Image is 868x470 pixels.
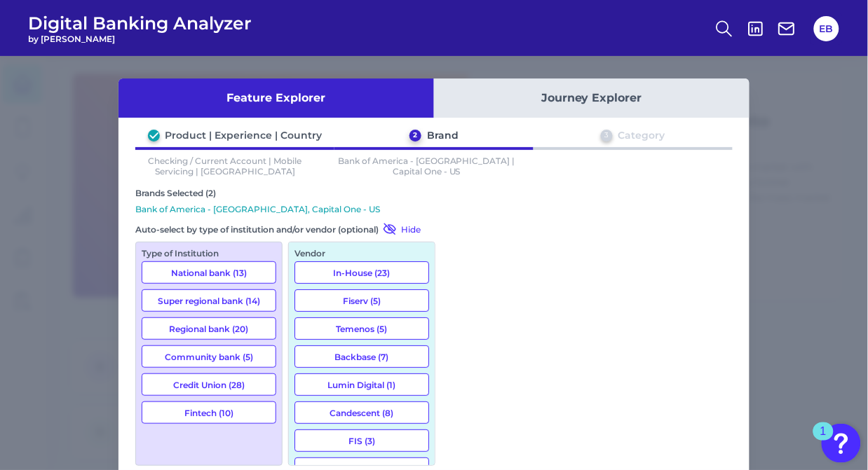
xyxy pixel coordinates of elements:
[294,248,429,258] div: Vendor
[822,424,861,463] button: Open Resource Center, 1 new notification
[618,129,665,141] div: Category
[814,16,839,41] button: EB
[294,261,429,284] button: In-House (23)
[142,345,276,368] button: Community bank (5)
[135,222,435,236] div: Auto-select by type of institution and/or vendor (optional)
[294,373,429,396] button: Lumin Digital (1)
[820,431,827,450] div: 1
[294,317,429,340] button: Temenos (5)
[142,289,276,312] button: Super regional bank (14)
[142,248,276,258] div: Type of Institution
[294,429,429,452] button: FIS (3)
[294,289,429,312] button: Fiserv (5)
[142,317,276,340] button: Regional bank (20)
[601,130,613,141] div: 3
[427,129,459,141] div: Brand
[142,373,276,396] button: Credit Union (28)
[294,345,429,368] button: Backbase (7)
[337,155,517,177] p: Bank of America - [GEOGRAPHIC_DATA] | Capital One - US
[135,155,315,177] p: Checking / Current Account | Mobile Servicing | [GEOGRAPHIC_DATA]
[294,401,429,424] button: Candescent (8)
[118,78,434,118] button: Feature Explorer
[165,129,323,141] div: Product | Experience | Country
[135,204,733,214] p: Bank of America - [GEOGRAPHIC_DATA], Capital One - US
[379,222,421,236] button: Hide
[28,34,252,44] span: by [PERSON_NAME]
[28,13,252,34] span: Digital Banking Analyzer
[142,261,276,284] button: National bank (13)
[142,401,276,424] button: Fintech (10)
[135,188,733,198] div: Brands Selected (2)
[434,78,750,118] button: Journey Explorer
[409,130,421,141] div: 2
